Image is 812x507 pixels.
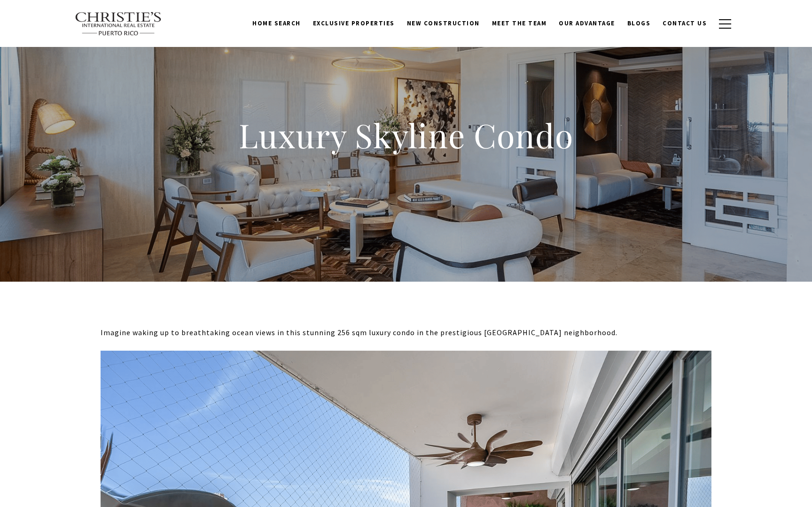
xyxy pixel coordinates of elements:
[407,19,480,27] span: New Construction
[627,19,651,27] span: Blogs
[401,15,486,32] a: New Construction
[218,115,594,156] h1: Luxury Skyline Condo
[313,19,395,27] span: Exclusive Properties
[663,19,707,27] span: Contact Us
[246,15,307,32] a: Home Search
[101,327,711,339] p: Imagine waking up to breathtaking ocean views in this stunning 256 sqm luxury condo in the presti...
[75,12,162,36] img: Christie's International Real Estate text transparent background
[559,19,615,27] span: Our Advantage
[553,15,621,32] a: Our Advantage
[486,15,553,32] a: Meet the Team
[307,15,401,32] a: Exclusive Properties
[621,15,657,32] a: Blogs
